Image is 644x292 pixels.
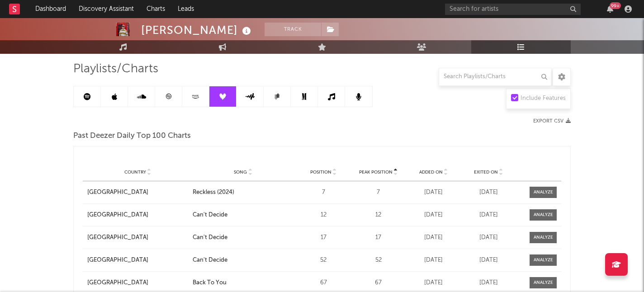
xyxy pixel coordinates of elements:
span: Song [234,170,247,175]
span: Added On [419,170,443,175]
button: 99+ [607,5,613,13]
span: Position [310,170,331,175]
div: 17 [298,233,349,242]
a: Back To You [193,278,294,287]
button: Export CSV [533,118,571,124]
span: Past Deezer Daily Top 100 Charts [73,131,191,141]
div: [DATE] [408,233,459,242]
span: Peak Position [359,170,393,175]
div: [DATE] [463,256,514,265]
a: [GEOGRAPHIC_DATA] [87,256,188,265]
a: [GEOGRAPHIC_DATA] [87,233,188,242]
div: [DATE] [408,188,459,197]
a: Reckless (2024) [193,188,294,197]
div: [DATE] [408,256,459,265]
div: 7 [298,188,349,197]
a: Can't Decide [193,256,294,265]
div: [DATE] [463,233,514,242]
input: Search for artists [445,4,581,15]
div: 99 + [610,2,621,9]
div: [DATE] [408,278,459,287]
span: Exited On [474,170,498,175]
div: [DATE] [463,278,514,287]
div: 52 [298,256,349,265]
span: Country [124,170,146,175]
div: 67 [298,278,349,287]
div: [PERSON_NAME] [141,23,253,38]
a: [GEOGRAPHIC_DATA] [87,278,188,287]
div: Include Features [521,93,566,104]
a: [GEOGRAPHIC_DATA] [87,211,188,220]
a: Can't Decide [193,233,294,242]
div: 17 [353,233,404,242]
input: Search Playlists/Charts [439,68,552,86]
a: [GEOGRAPHIC_DATA] [87,188,188,197]
span: Playlists/Charts [73,64,158,75]
div: 67 [353,278,404,287]
div: 7 [353,188,404,197]
a: Can't Decide [193,211,294,220]
div: 52 [353,256,404,265]
div: 12 [353,211,404,220]
div: [DATE] [408,211,459,220]
div: 12 [298,211,349,220]
div: [DATE] [463,188,514,197]
button: Track [265,23,321,36]
div: [DATE] [463,211,514,220]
